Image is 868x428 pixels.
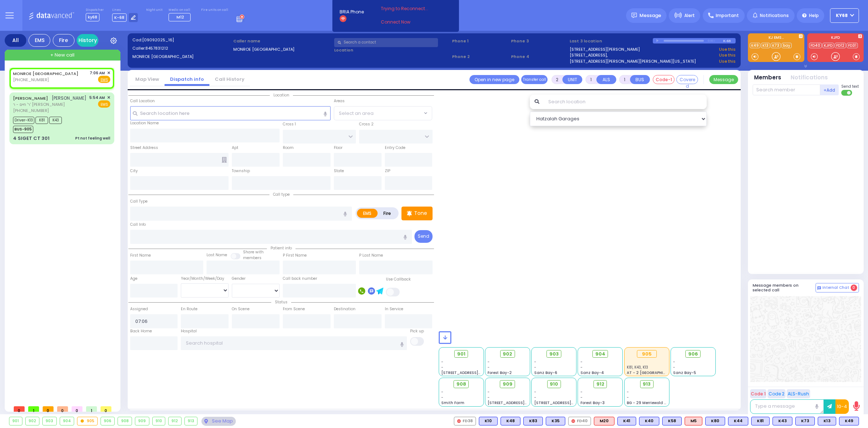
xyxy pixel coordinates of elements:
[595,350,605,358] span: 904
[43,417,56,425] div: 903
[760,12,789,19] span: Notifications
[748,36,804,41] label: KJ EMS...
[283,276,317,282] label: Call back number
[283,145,294,151] label: Room
[267,245,295,251] span: Patient info
[469,75,519,84] a: Open in new page
[818,417,836,425] div: BLS
[631,13,637,18] img: message.svg
[386,277,411,282] label: Use Callback
[488,395,490,400] span: -
[53,34,75,47] div: Fire
[146,8,162,12] label: Night unit
[457,350,465,358] span: 901
[688,350,698,358] span: 906
[29,34,50,47] div: EMS
[627,389,629,395] span: -
[13,126,33,133] span: BUS-905
[705,417,725,425] div: BLS
[479,417,498,425] div: BLS
[830,8,859,23] button: ky68
[523,417,543,425] div: BLS
[685,417,702,425] div: ALS
[637,350,657,358] div: 905
[243,255,261,261] span: members
[130,76,165,83] a: Map View
[377,209,397,218] label: Fire
[676,75,698,84] button: Covered
[90,70,105,76] span: 7:06 AM
[662,417,682,425] div: BLS
[791,74,828,82] button: Notifications
[662,417,682,425] div: K58
[132,37,231,43] label: Cad:
[72,406,82,412] span: 0
[181,336,407,350] input: Search hospital
[594,417,614,425] div: M20
[719,58,736,65] a: Use this
[550,381,558,388] span: 910
[523,417,543,425] div: K83
[534,389,536,395] span: -
[169,417,181,425] div: 912
[594,417,614,425] div: ALS
[26,417,39,425] div: 902
[153,417,165,425] div: 910
[639,12,661,19] span: Message
[534,365,536,370] span: -
[750,43,760,48] a: K49
[501,417,520,425] div: K48
[385,145,405,151] label: Entry Code
[232,306,250,312] label: On Scene
[627,365,648,370] span: K81, K43, K13
[130,306,148,312] label: Assigned
[544,95,707,109] input: Search location
[673,370,696,375] span: Sanz Bay-5
[441,400,464,406] span: Smith Farm
[269,192,293,197] span: Call type
[753,283,816,292] h5: Message members on selected call
[782,43,792,48] a: bay
[673,365,675,370] span: -
[201,417,235,426] div: See map
[818,417,836,425] div: K13
[684,12,695,19] span: Alert
[816,283,859,292] button: Internal Chat 0
[501,417,520,425] div: BLS
[107,70,110,76] span: ✕
[617,417,636,425] div: K41
[534,359,536,365] span: -
[822,43,834,48] a: KJFD
[130,145,158,151] label: Street Address
[771,43,781,48] a: K73
[57,406,68,412] span: 0
[751,417,770,425] div: K81
[709,75,738,84] button: Message
[334,98,345,104] label: Areas
[457,419,461,423] img: red-radio-icon.svg
[627,370,680,375] span: AT - 2 [GEOGRAPHIC_DATA]
[385,306,403,312] label: In Service
[630,75,650,84] button: BUS
[9,417,22,425] div: 901
[112,13,127,22] span: K-68
[719,46,736,53] a: Use this
[835,399,849,414] button: 10-4
[101,406,111,412] span: 0
[49,117,62,124] span: K43
[77,417,97,425] div: 905
[580,395,583,400] span: -
[271,299,291,305] span: Status
[13,71,78,76] a: MONROE [GEOGRAPHIC_DATA]
[521,75,548,84] button: Transfer call
[339,110,374,117] span: Select an area
[107,95,110,101] span: ✕
[580,365,583,370] span: -
[270,92,293,98] span: Location
[795,417,815,425] div: K73
[340,9,364,15] span: BRIA Phone
[534,400,603,406] span: [STREET_ADDRESS][PERSON_NAME]
[488,389,490,395] span: -
[488,400,556,406] span: [STREET_ADDRESS][PERSON_NAME]
[580,389,583,395] span: -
